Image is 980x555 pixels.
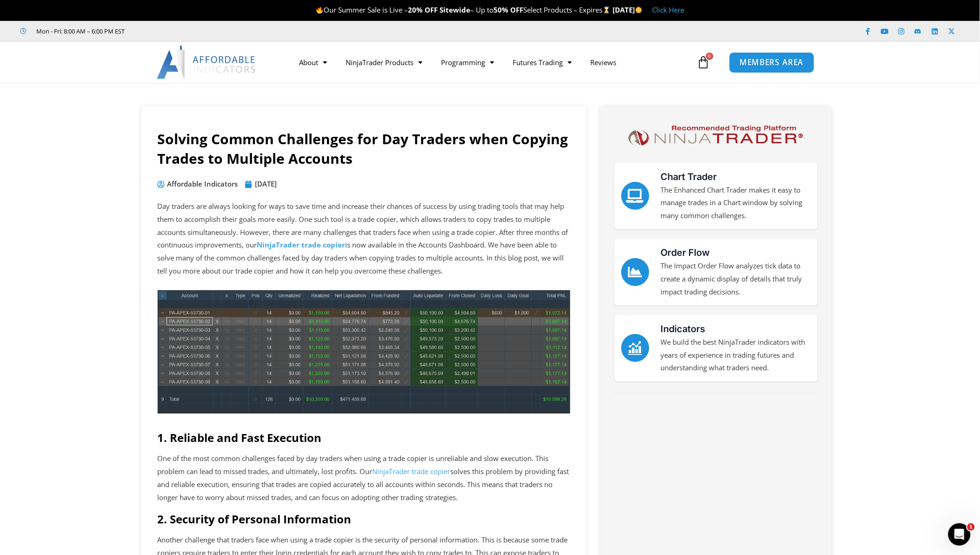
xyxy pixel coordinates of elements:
a: About [290,52,337,73]
span: Our Summer Sale is Live – – Up to Select Products – Expires [316,5,613,14]
img: 🌞 [635,7,642,13]
strong: 50% OFF [493,5,523,14]
p: One of the most common challenges faced by day traders when using a trade copier is unreliable an... [158,452,570,504]
strong: [DATE] [613,5,643,14]
a: Futures Trading [504,52,581,73]
img: wideview8 28 2 [158,290,570,414]
img: NinjaTrader Logo | Affordable Indicators – NinjaTrader [624,122,807,149]
iframe: Intercom live chat [948,523,971,546]
a: Chart Trader [661,171,717,182]
h2: 2. Security of Personal Information [158,512,570,526]
h1: Solving Common Challenges for Day Traders when Copying Trades to Multiple Accounts [158,129,570,168]
a: Programming [432,52,504,73]
span: 1 [967,523,975,531]
strong: 20% OFF [408,5,438,14]
a: NinjaTrader trade copier [373,467,451,476]
span: Affordable Indicators [165,178,238,191]
a: Order Flow [661,247,710,258]
nav: Menu [290,52,695,73]
img: 🔥 [316,7,323,13]
span: 0 [706,53,713,60]
span: MEMBERS AREA [740,59,804,67]
img: LogoAI | Affordable Indicators – NinjaTrader [157,46,257,79]
a: Chart Trader [621,182,649,210]
strong: Sitewide [440,5,470,14]
p: The Impact Order Flow analyzes tick data to create a dynamic display of details that truly impact... [661,260,811,299]
span: Mon - Fri: 8:00 AM – 6:00 PM EST [34,26,125,37]
a: NinjaTrader Products [337,52,432,73]
img: ⌛ [603,7,610,13]
p: We build the best NinjaTrader indicators with years of experience in trading futures and understa... [661,336,811,375]
a: MEMBERS AREA [729,52,814,73]
a: Indicators [621,334,649,362]
a: NinjaTrader trade copier [257,240,346,249]
a: 0 [683,49,724,76]
a: Indicators [661,323,706,334]
p: The Enhanced Chart Trader makes it easy to manage trades in a Chart window by solving many common... [661,184,811,223]
h2: 1. Reliable and Fast Execution [158,430,570,445]
iframe: Customer reviews powered by Trustpilot [138,27,278,36]
time: [DATE] [255,179,277,188]
p: Day traders are always looking for ways to save time and increase their chances of success by usi... [158,200,570,278]
a: Reviews [581,52,626,73]
a: Click Here [652,5,684,14]
a: Order Flow [621,258,649,286]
